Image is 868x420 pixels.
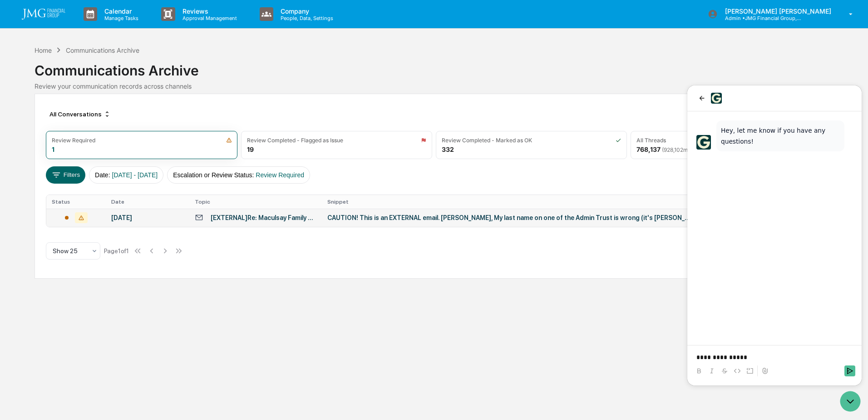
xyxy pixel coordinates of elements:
[636,145,711,153] div: 768,137
[687,85,862,385] iframe: Customer support window
[112,171,158,179] span: [DATE] - [DATE]
[167,166,310,184] button: Escalation or Review Status:Review Required
[35,55,833,79] div: Communications Archive
[839,390,863,415] iframe: Open customer support
[46,107,114,121] div: All Conversations
[616,137,621,143] img: icon
[247,137,343,144] div: Review Completed - Flagged as Issue
[662,146,711,153] span: ( 928,102 messages)
[52,145,54,153] div: 1
[211,214,316,221] div: [EXTERNAL]Re: Maculsay Family Trust - EIN
[442,137,532,144] div: Review Completed - Marked as OK
[35,46,52,54] div: Home
[46,166,85,184] button: Filters
[256,171,304,179] span: Review Required
[97,7,143,15] p: Calendar
[247,145,254,153] div: 19
[442,145,454,153] div: 332
[421,137,426,143] img: icon
[175,15,242,21] p: Approval Management
[46,195,105,209] th: Status
[189,195,322,209] th: Topic
[97,15,143,21] p: Manage Tasks
[111,214,184,221] div: [DATE]
[718,15,802,21] p: Admin • JMG Financial Group, Ltd.
[106,195,189,209] th: Date
[66,46,139,54] div: Communications Archive
[327,214,690,221] div: CAUTION! This is an EXTERNAL email. [PERSON_NAME], My last name on one of the Admin Trust is wron...
[718,7,836,15] p: [PERSON_NAME] [PERSON_NAME]
[226,137,232,143] img: icon
[175,7,242,15] p: Reviews
[273,15,338,21] p: People, Data, Settings
[35,82,833,90] div: Review your communication records across channels
[52,137,95,144] div: Review Required
[322,195,821,209] th: Snippet
[104,247,129,255] div: Page 1 of 1
[273,7,338,15] p: Company
[636,137,666,144] div: All Threads
[22,9,65,20] img: logo
[89,166,163,184] button: Date:[DATE] - [DATE]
